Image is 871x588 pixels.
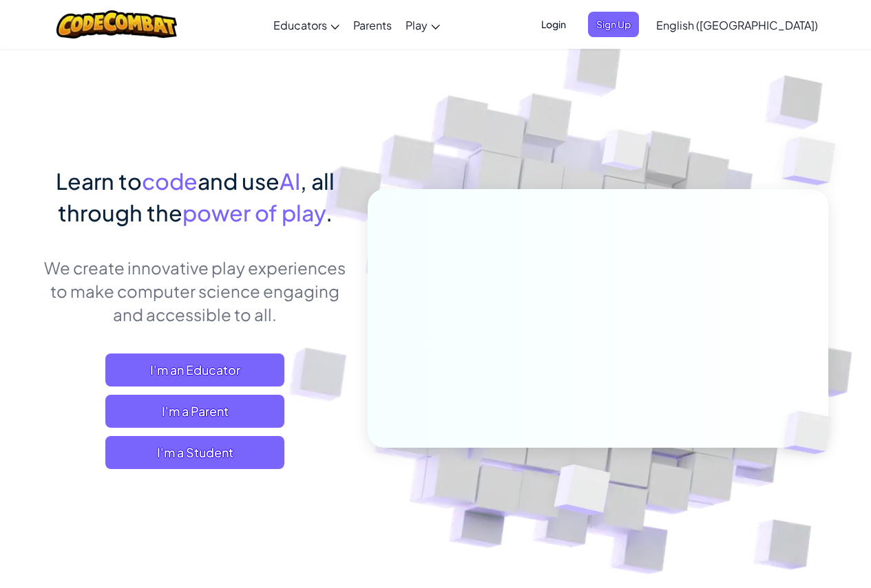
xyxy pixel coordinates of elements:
[43,256,347,326] p: We create innovative play experiences to make computer science engaging and accessible to all.
[399,6,447,43] a: Play
[198,167,280,195] span: and use
[588,12,639,37] button: Sign Up
[182,199,326,226] span: power of play
[105,353,284,386] a: I'm an Educator
[273,18,327,32] span: Educators
[56,10,177,39] img: CodeCombat logo
[266,6,346,43] a: Educators
[346,6,399,43] a: Parents
[105,395,284,428] a: I'm a Parent
[142,167,198,195] span: code
[406,18,428,32] span: Play
[576,102,675,205] img: Overlap cubes
[56,167,142,195] span: Learn to
[520,435,643,549] img: Overlap cubes
[649,6,825,43] a: English ([GEOGRAPHIC_DATA])
[760,382,863,483] img: Overlap cubes
[280,167,300,195] span: AI
[656,18,818,32] span: English ([GEOGRAPHIC_DATA])
[533,12,574,37] button: Login
[326,199,333,226] span: .
[105,436,284,469] button: I'm a Student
